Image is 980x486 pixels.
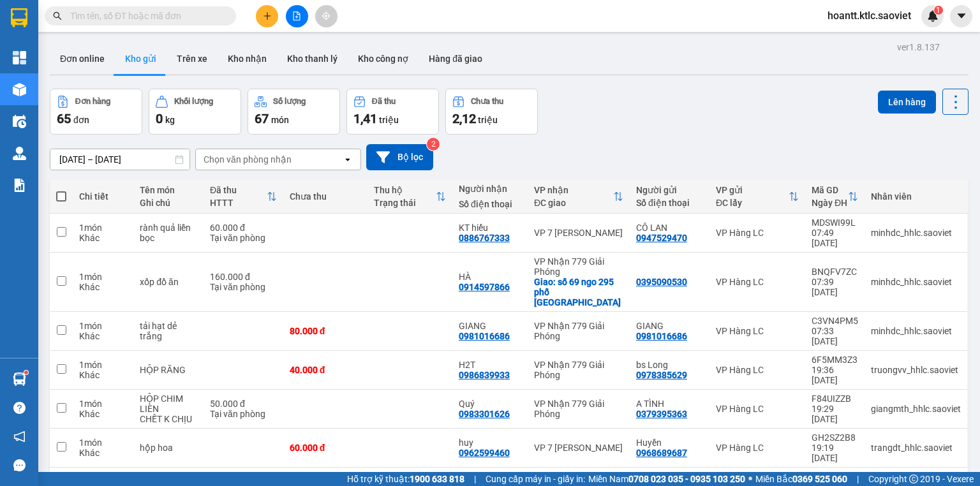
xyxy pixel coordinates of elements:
[70,9,221,23] input: Tìm tên, số ĐT hoặc mã đơn
[353,111,377,126] span: 1,41
[534,321,623,341] div: VP Nhận 779 Giải Phóng
[956,10,967,22] span: caret-down
[290,191,362,202] div: Chưa thu
[936,6,940,15] span: 1
[140,198,197,208] div: Ghi chú
[140,185,197,195] div: Tên món
[792,474,847,484] strong: 0369 525 060
[13,83,26,96] img: warehouse-icon
[79,272,127,282] div: 1 món
[79,438,127,448] div: 1 món
[755,472,847,486] span: Miền Bắc
[13,115,26,128] img: warehouse-icon
[13,179,26,192] img: solution-icon
[79,370,127,380] div: Khác
[897,40,940,54] div: ver 1.8.137
[50,89,142,135] button: Đơn hàng65đơn
[459,184,521,194] div: Người nhận
[716,228,799,238] div: VP Hàng LC
[534,228,623,238] div: VP 7 [PERSON_NAME]
[140,394,197,414] div: HỘP CHIM LIÈN
[315,5,338,27] button: aim
[459,370,510,380] div: 0986839933
[716,198,789,208] div: ĐC lấy
[79,360,127,370] div: 1 món
[474,472,476,486] span: |
[636,438,703,448] div: Huyền
[528,180,630,214] th: Toggle SortBy
[459,321,521,331] div: GIANG
[452,111,476,126] span: 2,12
[636,233,687,243] div: 0947529470
[878,91,936,114] button: Lên hàng
[149,89,241,135] button: Khối lượng0kg
[263,11,272,20] span: plus
[140,365,197,375] div: HỘP RĂNG
[156,111,163,126] span: 0
[322,11,330,20] span: aim
[927,10,939,22] img: icon-new-feature
[871,443,961,453] div: trangdt_hhlc.saoviet
[11,8,27,27] img: logo-vxr
[218,43,277,74] button: Kho nhận
[290,326,362,336] div: 80.000 đ
[636,360,703,370] div: bs Long
[812,432,858,443] div: GH2SZ2B8
[628,474,745,484] strong: 0708 023 035 - 0935 103 250
[210,282,277,292] div: Tại văn phòng
[716,365,799,375] div: VP Hàng LC
[13,402,26,414] span: question-circle
[366,144,433,170] button: Bộ lọc
[716,277,799,287] div: VP Hàng LC
[534,277,623,307] div: Giao: số 69 ngo 295 phố bạch mai
[445,89,538,135] button: Chưa thu2,12 triệu
[372,97,396,106] div: Đã thu
[204,153,292,166] div: Chọn văn phòng nhận
[636,448,687,458] div: 0968689687
[636,331,687,341] div: 0981016686
[812,228,858,248] div: 07:49 [DATE]
[716,443,799,453] div: VP Hàng LC
[343,154,353,165] svg: open
[50,149,189,170] input: Select a date range.
[871,404,961,414] div: giangmth_hhlc.saoviet
[204,180,283,214] th: Toggle SortBy
[534,443,623,453] div: VP 7 [PERSON_NAME]
[379,115,399,125] span: triệu
[534,360,623,380] div: VP Nhận 779 Giải Phóng
[871,365,961,375] div: truongvv_hhlc.saoviet
[812,404,858,424] div: 19:29 [DATE]
[79,448,127,458] div: Khác
[374,198,436,208] div: Trạng thái
[459,233,510,243] div: 0886767333
[934,6,943,15] sup: 1
[255,111,269,126] span: 67
[79,282,127,292] div: Khác
[256,5,278,27] button: plus
[290,365,362,375] div: 40.000 đ
[871,326,961,336] div: minhdc_hhlc.saoviet
[459,282,510,292] div: 0914597866
[636,399,703,409] div: A TÌNH
[812,326,858,346] div: 07:33 [DATE]
[486,472,585,486] span: Cung cấp máy in - giấy in:
[427,138,440,151] sup: 2
[13,459,26,471] span: message
[210,233,277,243] div: Tại văn phòng
[459,448,510,458] div: 0962599460
[716,404,799,414] div: VP Hàng LC
[79,233,127,243] div: Khác
[290,443,362,453] div: 60.000 đ
[812,355,858,365] div: 6F5MM3Z3
[812,185,848,195] div: Mã GD
[534,399,623,419] div: VP Nhận 779 Giải Phóng
[459,438,521,448] div: huy
[805,180,865,214] th: Toggle SortBy
[812,443,858,463] div: 19:19 [DATE]
[140,321,197,341] div: tải hạt dẻ trắng
[812,316,858,326] div: C3VN4PM5
[812,365,858,385] div: 19:36 [DATE]
[534,256,623,277] div: VP Nhận 779 Giải Phóng
[817,8,921,24] span: hoantt.ktlc.saoviet
[909,475,918,483] span: copyright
